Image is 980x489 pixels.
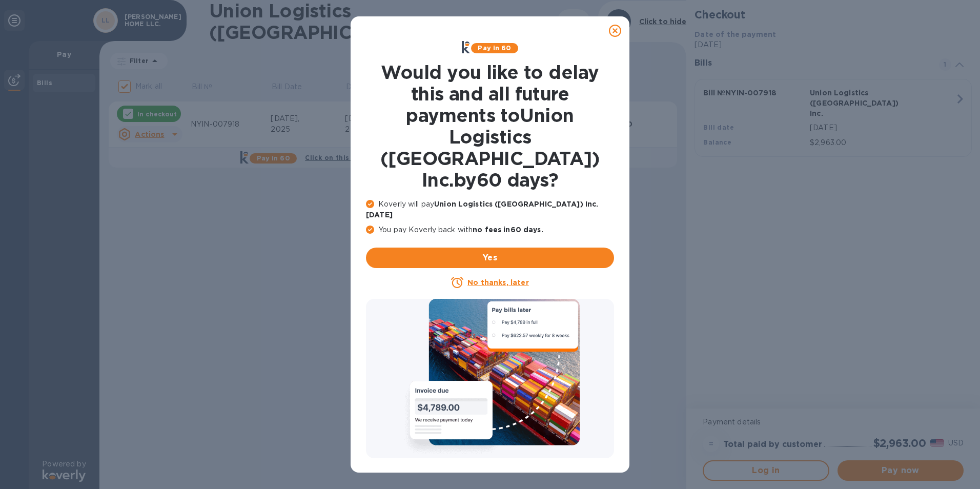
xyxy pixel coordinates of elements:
[366,248,614,268] button: Yes
[366,200,598,219] b: Union Logistics ([GEOGRAPHIC_DATA]) Inc. [DATE]
[473,226,543,234] b: no fees in 60 days .
[478,44,511,52] b: Pay in 60
[366,225,614,235] p: You pay Koverly back with
[467,278,528,287] u: No thanks, later
[366,62,614,191] h1: Would you like to delay this and all future payments to Union Logistics ([GEOGRAPHIC_DATA]) Inc. ...
[374,252,606,264] span: Yes
[366,199,614,220] p: Koverly will pay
